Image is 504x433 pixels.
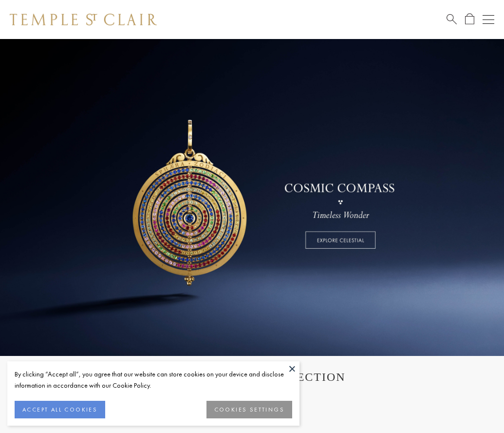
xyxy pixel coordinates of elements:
div: By clicking “Accept all”, you agree that our website can store cookies on your device and disclos... [15,369,292,391]
a: Search [447,13,457,25]
button: Open navigation [483,14,494,25]
button: COOKIES SETTINGS [206,401,292,418]
button: ACCEPT ALL COOKIES [15,401,105,418]
img: Temple St. Clair [10,14,157,25]
a: Open Shopping Bag [465,13,474,25]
